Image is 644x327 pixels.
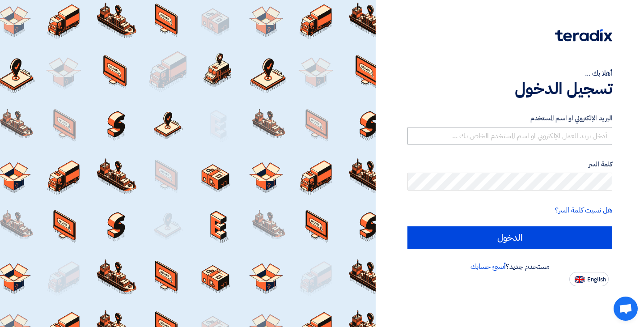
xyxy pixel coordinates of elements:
[407,127,612,145] input: أدخل بريد العمل الإلكتروني او اسم المستخدم الخاص بك ...
[569,272,609,286] button: English
[614,297,638,321] a: Open chat
[555,29,612,42] img: Teradix logo
[587,276,606,283] span: English
[407,113,612,123] label: البريد الإلكتروني او اسم المستخدم
[407,159,612,170] label: كلمة السر
[470,261,506,272] a: أنشئ حسابك
[407,68,612,79] div: أهلا بك ...
[407,79,612,98] h1: تسجيل الدخول
[407,261,612,272] div: مستخدم جديد؟
[407,226,612,249] input: الدخول
[555,205,612,216] a: هل نسيت كلمة السر؟
[575,276,585,283] img: en-US.png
